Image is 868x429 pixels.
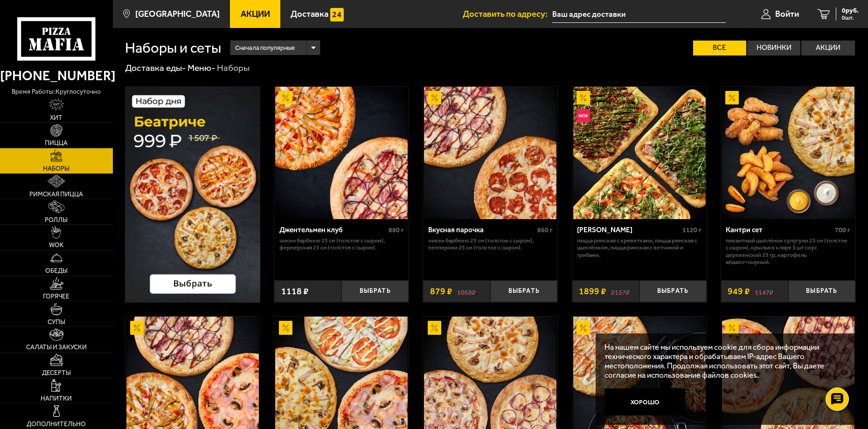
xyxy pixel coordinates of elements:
[43,166,69,172] span: Наборы
[26,344,87,351] span: Салаты и закуски
[788,280,855,302] button: Выбрать
[725,91,739,104] img: Акционный
[726,237,850,266] p: Пикантный цыплёнок сулугуни 25 см (толстое с сыром), крылья в кляре 5 шт соус деревенский 25 гр, ...
[50,115,62,121] span: Хит
[537,226,553,234] span: 860 г
[279,237,404,251] p: Чикен Барбекю 25 см (толстое с сыром), Фермерская 25 см (толстое с сыром).
[430,287,452,296] span: 879 ₽
[842,15,859,21] span: 0 шт.
[187,62,215,73] a: Меню-
[135,10,220,19] span: [GEOGRAPHIC_DATA]
[130,321,144,334] img: Акционный
[577,237,701,259] p: Пицца Римская с креветками, Пицца Римская с цыплёнком, Пицца Римская с ветчиной и грибами.
[775,10,799,19] span: Войти
[604,342,841,380] p: На нашем сайте мы используем cookie для сбора информации технического характера и обрабатываем IP...
[573,87,706,219] img: Мама Миа
[279,321,292,334] img: Акционный
[389,226,404,234] span: 880 г
[125,41,221,55] h1: Наборы и сеты
[747,41,800,55] label: Новинки
[29,191,83,198] span: Римская пицца
[552,6,726,23] input: Ваш адрес доставки
[576,91,590,104] img: Акционный
[291,10,328,19] span: Доставка
[217,62,250,74] div: Наборы
[45,140,68,146] span: Пицца
[49,242,63,249] span: WOK
[41,395,72,402] span: Напитки
[801,41,854,55] label: Акции
[463,10,552,19] span: Доставить по адресу:
[490,280,557,302] button: Выбрать
[726,226,833,235] div: Кантри сет
[281,287,309,296] span: 1118 ₽
[457,287,476,296] s: 1068 ₽
[835,226,850,234] span: 700 г
[428,226,535,235] div: Вкусная парочка
[330,8,344,21] img: 15daf4d41897b9f0e9f617042186c801.svg
[725,321,739,334] img: Акционный
[48,319,65,325] span: Супы
[235,39,295,56] span: Сначала популярные
[125,62,186,73] a: Доставка еды-
[639,280,707,302] button: Выбрать
[45,268,68,274] span: Обеды
[423,87,557,219] a: АкционныйВкусная парочка
[241,10,270,19] span: Акции
[572,87,707,219] a: АкционныйНовинкаМама Миа
[842,7,859,14] span: 0 руб.
[722,87,854,219] img: Кантри сет
[341,280,409,302] button: Выбрать
[428,237,553,251] p: Чикен Барбекю 25 см (толстое с сыром), Пепперони 25 см (толстое с сыром).
[45,217,68,223] span: Роллы
[43,293,69,300] span: Горячее
[428,91,441,104] img: Акционный
[577,226,680,235] div: [PERSON_NAME]
[755,287,773,296] s: 1147 ₽
[728,287,750,296] span: 949 ₽
[274,87,409,219] a: АкционныйДжентельмен клуб
[604,388,686,415] button: Хорошо
[279,91,292,104] img: Акционный
[424,87,556,219] img: Вкусная парочка
[275,87,408,219] img: Джентельмен клуб
[279,226,386,235] div: Джентельмен клуб
[576,109,590,123] img: Новинка
[42,370,71,376] span: Десерты
[27,421,86,428] span: Дополнительно
[611,287,630,296] s: 2137 ₽
[693,41,746,55] label: Все
[576,321,590,334] img: Акционный
[721,87,855,219] a: АкционныйКантри сет
[579,287,606,296] span: 1899 ₽
[428,321,441,334] img: Акционный
[682,226,701,234] span: 1120 г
